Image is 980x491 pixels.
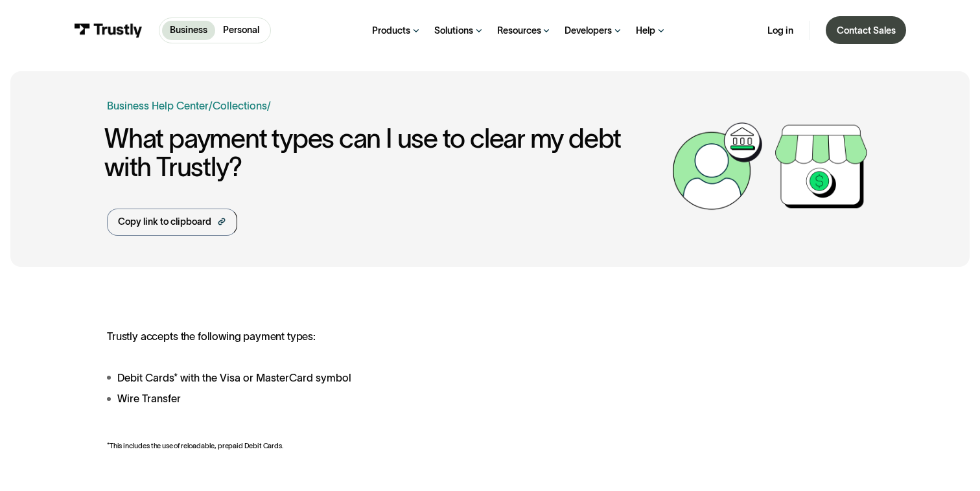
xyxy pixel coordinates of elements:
div: / [267,98,271,113]
a: Personal [215,21,267,40]
p: Business [170,23,207,37]
a: Business Help Center [107,98,209,113]
a: Log in [767,25,793,37]
a: Business [162,21,215,40]
div: Products [372,25,410,37]
p: Personal [223,23,259,37]
div: / [209,98,213,113]
span: *This includes the use of reloadable, prepaid Debit Cards. [107,442,284,450]
div: Solutions [434,25,473,37]
div: Developers [565,25,612,37]
p: Trustly accepts the following payment types: [107,330,600,343]
div: Copy link to clipboard [118,215,211,229]
a: Contact Sales [826,16,906,44]
img: Trustly Logo [74,23,143,38]
div: Help [636,25,655,37]
div: Resources [497,25,541,37]
li: Debit Cards* with the Visa or MasterCard symbol [107,370,600,385]
a: Collections [213,100,267,111]
li: Wire Transfer [107,391,600,406]
a: Copy link to clipboard [107,209,237,236]
h1: What payment types can I use to clear my debt with Trustly? [104,124,666,183]
div: Contact Sales [837,25,896,37]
